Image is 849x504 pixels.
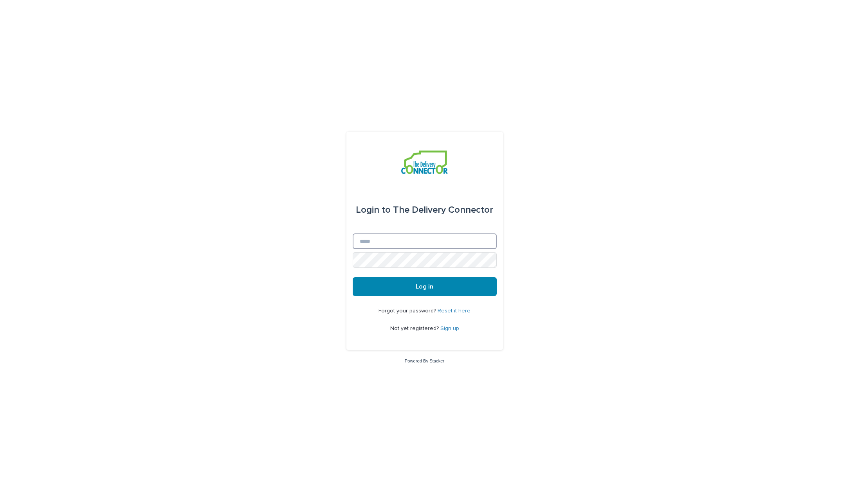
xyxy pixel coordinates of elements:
[438,308,470,314] a: Reset it here
[440,326,459,331] a: Sign up
[379,308,438,314] span: Forgot your password?
[390,326,440,331] span: Not yet registered?
[416,283,433,290] span: Log in
[405,359,444,363] a: Powered By Stacker
[356,199,493,221] div: The Delivery Connector
[401,151,448,174] img: aCWQmA6OSGG0Kwt8cj3c
[353,277,497,296] button: Log in
[356,205,391,215] span: Login to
